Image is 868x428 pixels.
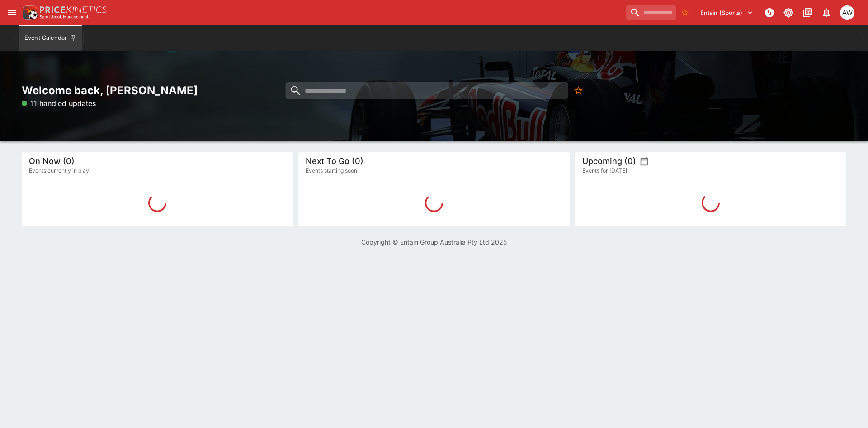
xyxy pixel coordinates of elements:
[799,5,816,21] button: Documentation
[306,166,357,175] span: Events starting soon
[678,5,692,20] button: No Bookmarks
[570,82,586,99] button: No Bookmarks
[780,5,797,21] button: Toggle light/dark mode
[837,3,857,23] button: Ayden Walker
[626,5,676,20] input: search
[582,156,636,166] h5: Upcoming (0)
[818,5,835,21] button: Notifications
[40,6,107,13] img: PriceKinetics
[582,166,627,175] span: Events for [DATE]
[285,82,568,99] input: search
[761,5,778,21] button: NOT Connected to PK
[29,156,75,166] h5: On Now (0)
[306,156,363,166] h5: Next To Go (0)
[40,15,89,19] img: Sportsbook Management
[840,5,854,20] div: Ayden Walker
[22,83,293,97] h2: Welcome back, [PERSON_NAME]
[29,166,89,175] span: Events currently in play
[22,98,96,109] p: 11 handled updates
[640,157,649,166] button: settings
[4,5,20,21] button: open drawer
[695,5,759,20] button: Select Tenant
[19,25,82,51] button: Event Calendar
[20,4,38,22] img: PriceKinetics Logo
